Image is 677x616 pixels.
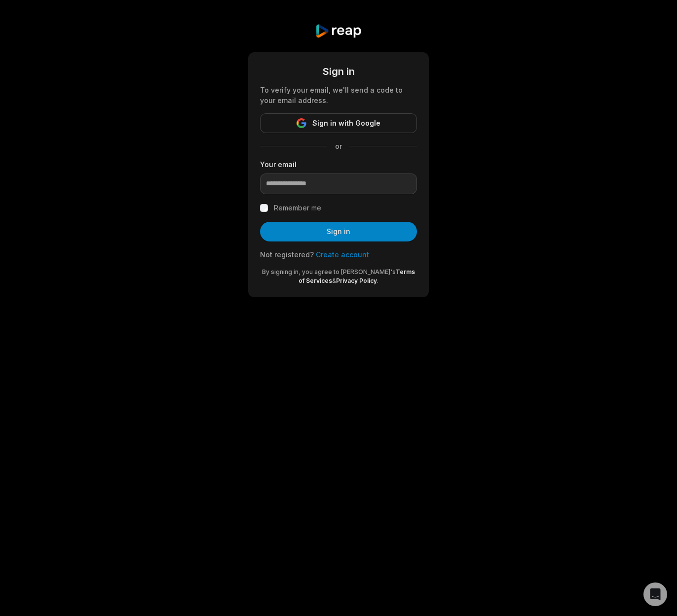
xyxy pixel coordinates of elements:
span: or [327,141,350,151]
a: Create account [316,250,369,259]
label: Remember me [274,202,321,214]
span: & [332,277,336,284]
span: Not registered? [260,250,314,259]
div: Sign in [260,64,417,79]
img: reap [315,24,362,38]
button: Sign in with Google [260,113,417,133]
span: . [377,277,378,284]
label: Your email [260,159,417,170]
a: Privacy Policy [336,277,377,284]
div: To verify your email, we'll send a code to your email address. [260,85,417,105]
button: Sign in [260,222,417,241]
a: Terms of Services [299,268,415,284]
span: By signing in, you agree to [PERSON_NAME]'s [262,268,396,275]
div: Open Intercom Messenger [643,582,667,606]
span: Sign in with Google [312,117,380,129]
